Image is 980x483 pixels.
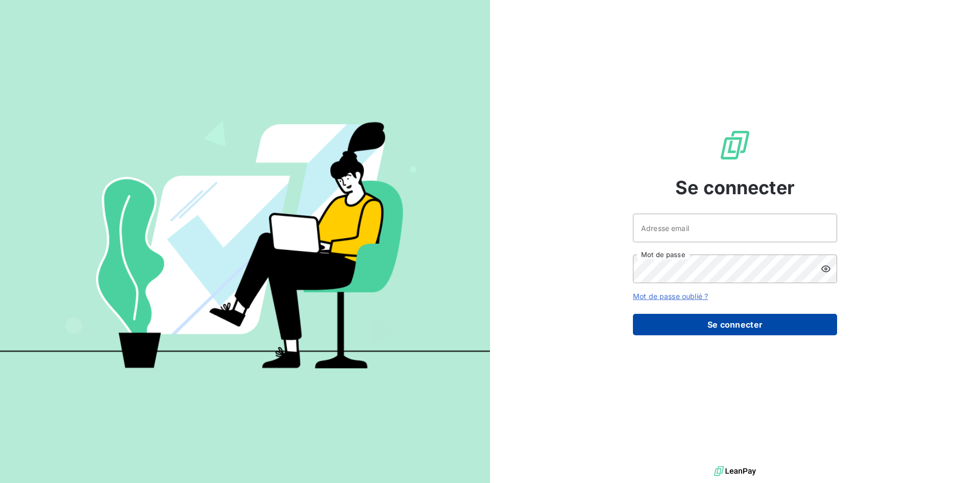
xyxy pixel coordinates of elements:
[675,174,795,201] span: Se connecter
[633,214,837,242] input: placeholder
[633,292,708,301] a: Mot de passe oublié ?
[719,129,751,162] img: Logo LeanPay
[714,464,756,479] img: logo
[633,314,837,335] button: Se connecter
